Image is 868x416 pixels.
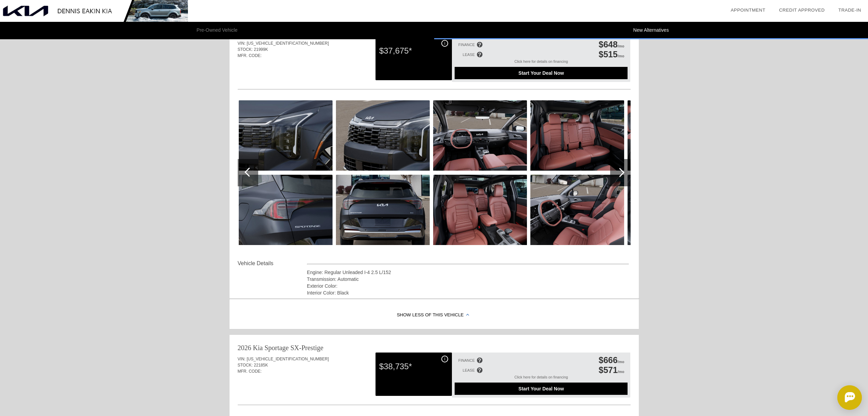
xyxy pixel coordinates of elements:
[433,175,527,245] img: 7502e96a0a334774b23df43d6aaf130b.jpg
[433,100,527,171] img: 31b67568a9754ad2a0cace6098edd7d3.jpg
[336,175,430,245] img: b81caa592f1040ec822a823dab538b1d.jpg
[238,69,631,80] div: Quoted on [DATE] 12:31:40 PM
[463,70,619,76] span: Start Your Deal Now
[230,302,639,329] div: Show Less of this Vehicle
[628,100,721,171] img: 3d0961d25de644d580f1a30d0957beb6.jpg
[455,375,628,383] div: Click here for details on financing
[463,53,475,57] div: LEASE
[254,363,268,368] span: 22185K
[307,283,629,289] div: Exterior Color:
[455,59,628,67] div: Click here for details on financing
[599,355,618,365] span: $666
[238,369,262,374] span: MFR. CODE:
[307,289,629,296] div: Interior Color: Black
[599,49,618,59] span: $515
[458,43,475,47] div: FINANCE
[530,175,624,245] img: b480132aeaf447d099d97ef31db7bbb0.jpg
[239,100,333,171] img: 62fcf428a7f1410fa25a7d8578dae4aa.jpg
[239,175,333,245] img: 2ea264baa3544d30babfc93094336247.jpg
[599,40,624,49] div: /mo
[238,343,289,353] div: 2026 Kia Sportage
[290,343,323,353] div: SX-Prestige
[807,379,868,416] iframe: Chat Assistance
[779,8,825,13] a: Credit Approved
[463,368,475,372] div: LEASE
[599,40,618,49] span: $648
[238,357,246,361] span: VIN:
[379,358,448,375] div: $38,735*
[463,386,619,391] span: Start Your Deal Now
[628,175,721,245] img: 67c974f3a9314e69b686085eac3fa777.jpg
[336,100,430,171] img: 8c5d844e659a4df68977b5a22eead46c.jpg
[238,363,253,368] span: STOCK:
[838,8,861,13] a: Trade-In
[247,357,329,361] span: [US_VEHICLE_IDENTIFICATION_NUMBER]
[254,47,268,52] span: 21999K
[458,358,475,362] div: FINANCE
[238,47,253,52] span: STOCK:
[238,53,262,58] span: MFR. CODE:
[307,276,629,283] div: Transmission: Automatic
[599,365,618,375] span: $571
[238,385,631,396] div: Quoted on [DATE] 12:31:40 PM
[379,42,448,60] div: $37,675*
[441,356,448,362] div: i
[599,355,624,365] div: /mo
[731,8,765,13] a: Appointment
[599,49,624,59] div: /mo
[599,365,624,375] div: /mo
[307,269,629,276] div: Engine: Regular Unleaded I-4 2.5 L/152
[530,100,624,171] img: 89f60f6d379d4c18a0207b65c28803f0.jpg
[238,259,307,268] div: Vehicle Details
